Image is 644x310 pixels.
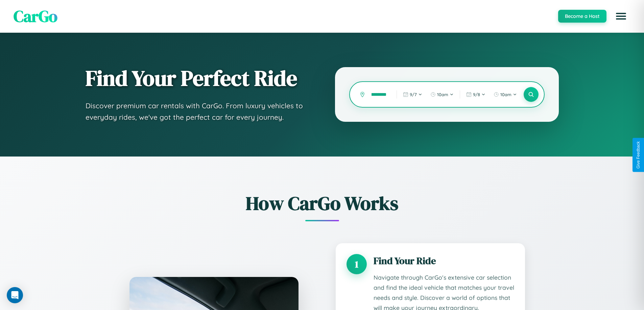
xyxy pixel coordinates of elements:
span: CarGo [14,5,57,27]
span: 9 / 8 [473,92,480,97]
span: 9 / 7 [410,92,417,97]
h1: Find Your Perfect Ride [86,66,308,90]
button: 9/7 [400,89,426,100]
h3: Find Your Ride [374,254,514,267]
h2: How CarGo Works [119,190,525,216]
button: Become a Host [558,10,606,23]
div: 1 [347,254,367,274]
button: 10am [490,89,520,100]
button: Open menu [612,7,630,26]
span: 10am [437,92,448,97]
div: Open Intercom Messenger [7,287,23,303]
button: 10am [427,89,457,100]
span: 10am [500,92,511,97]
button: 9/8 [463,89,489,100]
p: Discover premium car rentals with CarGo. From luxury vehicles to everyday rides, we've got the pe... [86,100,308,123]
div: Give Feedback [636,141,641,169]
